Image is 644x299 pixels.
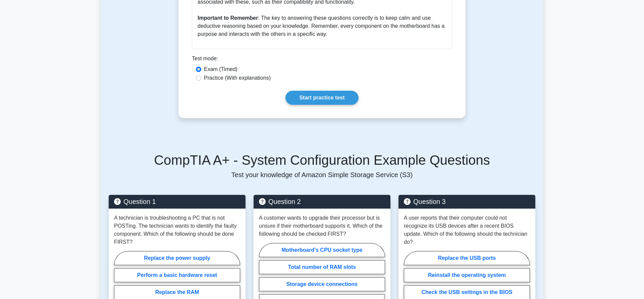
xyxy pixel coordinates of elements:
[114,198,240,206] h5: Question 1
[404,251,530,265] label: Replace the USB ports
[114,268,240,282] label: Perform a basic hardware reset
[204,65,237,73] label: Exam (Timed)
[259,243,385,257] label: Motherboard's CPU socket type
[285,91,358,105] a: Start practice test
[198,15,258,21] b: Important to Remember
[114,214,240,246] p: A technician is troubleshooting a PC that is not POSTing. The technician wants to identify the fa...
[204,74,271,82] label: Practice (With explanations)
[259,277,385,291] label: Storage device connections
[404,198,530,206] h5: Question 3
[259,214,385,238] p: A customer wants to upgrade their processor but is unsure if their motherboard supports it. Which...
[109,152,535,168] h5: CompTIA A+ - System Configuration Example Questions
[192,55,452,65] div: Test mode:
[259,198,385,206] h5: Question 2
[114,251,240,265] label: Replace the power supply
[404,268,530,282] label: Reinstall the operating system
[109,171,535,179] p: Test your knowledge of Amazon Simple Storage Service (S3)
[404,214,530,246] p: A user reports that their computer could not recognize its USB devices after a recent BIOS update...
[259,260,385,274] label: Total number of RAM slots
